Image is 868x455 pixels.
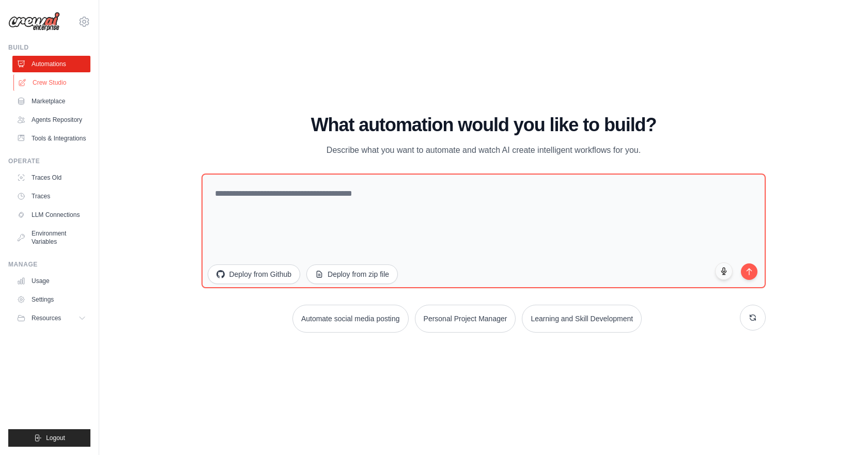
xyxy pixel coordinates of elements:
button: Deploy from Github [208,264,300,284]
a: Tools & Integrations [12,130,90,147]
div: Operate [8,157,90,165]
button: Learning and Skill Development [522,305,642,333]
span: Resources [32,314,61,322]
a: Usage [12,273,90,289]
a: LLM Connections [12,207,90,223]
div: Manage [8,260,90,269]
p: Describe what you want to automate and watch AI create intelligent workflows for you. [310,144,657,157]
button: Personal Project Manager [415,305,516,333]
a: Agents Repository [12,112,90,128]
h1: What automation would you like to build? [202,115,765,135]
button: Deploy from zip file [306,264,398,284]
a: Environment Variables [12,225,90,250]
button: Logout [8,429,90,447]
img: Logo [8,12,60,32]
iframe: Chat Widget [816,405,868,455]
button: Automate social media posting [292,305,409,333]
span: Logout [46,434,65,442]
a: Traces Old [12,169,90,186]
a: Traces [12,188,90,205]
div: Build [8,43,90,52]
a: Automations [12,56,90,72]
a: Settings [12,291,90,308]
a: Crew Studio [13,74,91,91]
a: Marketplace [12,93,90,109]
button: Resources [12,310,90,326]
